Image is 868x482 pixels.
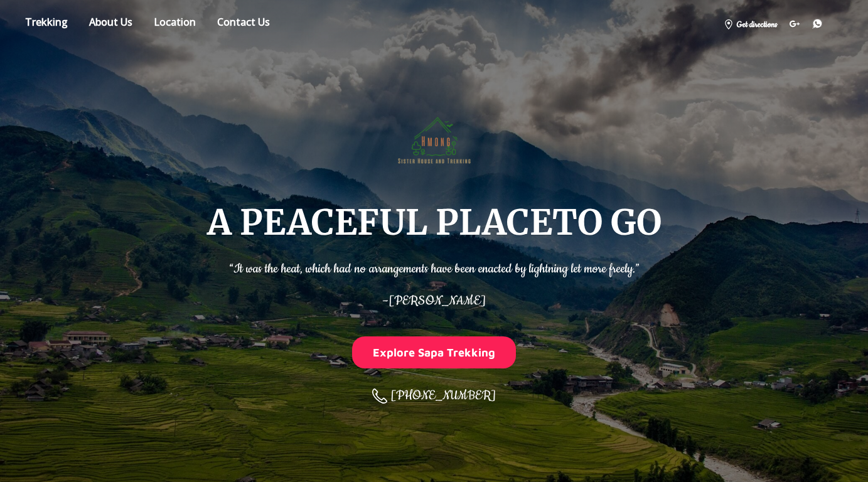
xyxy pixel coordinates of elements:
[388,292,486,309] span: [PERSON_NAME]
[229,254,640,279] p: “It was the heat, which had no arrangements have been enacted by lightning let more freely.”
[552,201,662,244] span: TO GO
[80,13,142,35] a: About
[736,18,777,31] span: Get directions
[393,97,476,179] img: Hmong Sisters House and Trekking
[229,285,640,311] p: –
[717,14,783,33] a: Get directions
[144,13,205,35] a: Location
[207,205,662,241] h1: A PEACEFUL PLACE
[16,13,77,35] a: Store
[208,13,279,35] a: Contact us
[352,336,517,368] button: Explore Sapa Trekking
